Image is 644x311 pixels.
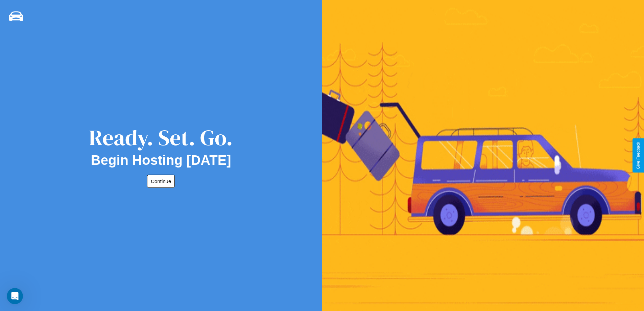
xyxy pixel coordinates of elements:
iframe: Intercom live chat [7,288,23,304]
h2: Begin Hosting [DATE] [91,153,231,168]
div: Give Feedback [636,142,641,169]
button: Continue [147,175,175,188]
div: Ready. Set. Go. [89,123,233,153]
